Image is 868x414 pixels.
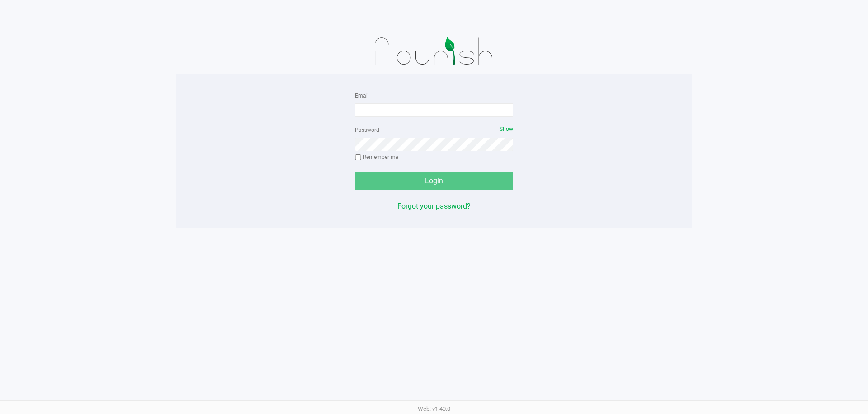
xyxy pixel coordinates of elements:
label: Email [355,92,369,100]
label: Remember me [355,153,398,161]
label: Password [355,126,379,134]
span: Show [500,126,513,132]
button: Forgot your password? [397,201,471,212]
input: Remember me [355,154,361,161]
span: Web: v1.40.0 [418,405,450,412]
